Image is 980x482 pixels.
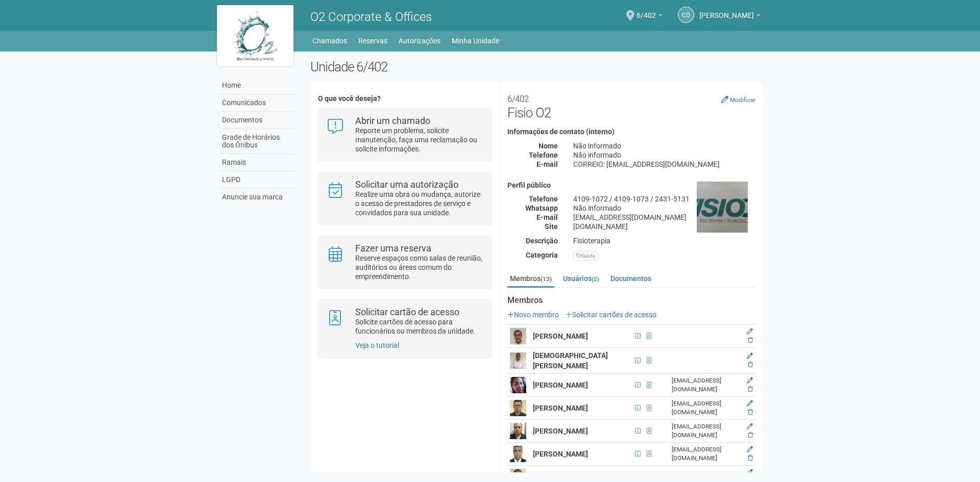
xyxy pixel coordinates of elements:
[219,94,295,112] a: Comunicados
[507,182,755,189] h4: Perfil público
[699,13,761,21] a: [PERSON_NAME]
[644,425,654,437] span: Cartão de acesso ativo
[219,129,295,154] a: Grade de Horários dos Ônibus
[526,237,558,245] strong: Descrição
[672,422,739,440] div: [EMAIL_ADDRESS][DOMAIN_NAME]
[644,379,654,391] span: Cartão de acesso ativo
[730,96,755,104] small: Modificar
[529,151,558,159] strong: Telefone
[510,377,526,393] img: user.png
[632,402,644,414] span: CPF 155.601.647-63
[747,328,753,335] a: Editar membro
[748,386,753,393] a: Excluir membro
[529,195,558,203] strong: Telefone
[697,182,748,233] img: business.png
[219,112,295,129] a: Documentos
[632,379,644,391] span: CPF 133.949.367-55
[566,236,763,245] div: Fisioterapia
[566,160,763,169] div: CORREIO: [EMAIL_ADDRESS][DOMAIN_NAME]
[538,142,558,150] strong: Nome
[355,190,483,217] p: Realize uma obra ou mudança, autorize o acesso de prestadores de serviço e convidados para sua un...
[507,271,554,288] a: Membros(13)
[526,251,558,259] strong: Categoria
[566,141,763,150] div: Não informado
[525,204,558,212] strong: Whatsapp
[219,189,295,206] a: Anuncie sua marca
[672,399,739,417] div: [EMAIL_ADDRESS][DOMAIN_NAME]
[533,404,588,412] strong: [PERSON_NAME]
[573,251,598,261] div: Saúde
[699,2,754,19] span: Cristine da Silva Covinha
[355,243,431,253] strong: Fazer uma reserva
[355,317,483,336] p: Solicite cartões de acesso para funcionários ou membros da unidade.
[748,432,753,439] a: Excluir membro
[510,352,526,369] img: user.png
[672,376,739,394] div: [EMAIL_ADDRESS][DOMAIN_NAME]
[533,332,588,340] strong: [PERSON_NAME]
[566,204,763,213] div: Não informado
[644,355,654,366] span: Cartão de acesso ativo
[747,400,753,407] a: Editar membro
[566,194,763,204] div: 4109-1072 / 4109-1073 / 2431-5131
[452,34,499,48] a: Minha Unidade
[566,311,656,319] a: Solicitar cartões de acesso
[566,213,763,222] div: [EMAIL_ADDRESS][DOMAIN_NAME]
[510,446,526,462] img: user.png
[355,179,458,190] strong: Solicitar uma autorização
[541,275,552,283] small: (13)
[355,115,430,126] strong: Abrir um chamado
[636,2,656,19] span: 6/402
[536,213,558,221] strong: E-mail
[545,222,558,231] strong: Site
[533,381,588,389] strong: [PERSON_NAME]
[721,95,755,104] a: Modificar
[566,222,763,231] div: [DOMAIN_NAME]
[536,160,558,168] strong: E-mail
[533,450,588,458] strong: [PERSON_NAME]
[312,34,347,48] a: Chamados
[747,446,753,453] a: Editar membro
[507,90,755,120] h2: Fisio O2
[748,454,753,462] a: Excluir membro
[608,271,654,286] a: Documentos
[310,10,432,24] span: O2 Corporate & Offices
[632,425,644,437] span: CPF 042.468.047-54
[748,361,753,368] a: Excluir membro
[507,94,529,104] small: 6/402
[644,402,654,414] span: Cartão de acesso ativo
[592,275,599,283] small: (2)
[747,377,753,384] a: Editar membro
[217,5,293,66] img: logo.jpg
[644,331,654,342] span: Cartão de acesso cancelado
[355,341,399,349] a: Veja o tutorial
[644,448,654,460] span: Cartão de acesso ativo
[507,311,559,319] a: Novo membro
[636,13,663,21] a: 6/402
[747,469,753,476] a: Editar membro
[533,427,588,435] strong: [PERSON_NAME]
[510,400,526,416] img: user.png
[632,355,644,366] span: CPF 008.521.467-10
[399,34,440,48] a: Autorizações
[510,328,526,344] img: user.png
[566,150,763,160] div: Não informado
[326,308,483,336] a: Solicitar cartão de acesso Solicite cartões de acesso para funcionários ou membros da unidade.
[219,154,295,171] a: Ramais
[632,448,644,460] span: CPF 150.075.947-33
[507,296,755,305] strong: Membros
[510,423,526,439] img: user.png
[358,34,387,48] a: Reservas
[355,307,459,317] strong: Solicitar cartão de acesso
[219,77,295,94] a: Home
[678,7,694,23] a: Cd
[310,59,763,74] h2: Unidade 6/402
[318,95,491,103] h4: O que você deseja?
[560,271,602,286] a: Usuários(2)
[219,171,295,189] a: LGPD
[748,337,753,344] a: Excluir membro
[632,331,644,342] span: CPF 030.941.467-91
[533,351,608,370] strong: [DEMOGRAPHIC_DATA][PERSON_NAME]
[747,423,753,430] a: Editar membro
[326,116,483,154] a: Abrir um chamado Reporte um problema, solicite manutenção, faça uma reclamação ou solicite inform...
[672,445,739,463] div: [EMAIL_ADDRESS][DOMAIN_NAME]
